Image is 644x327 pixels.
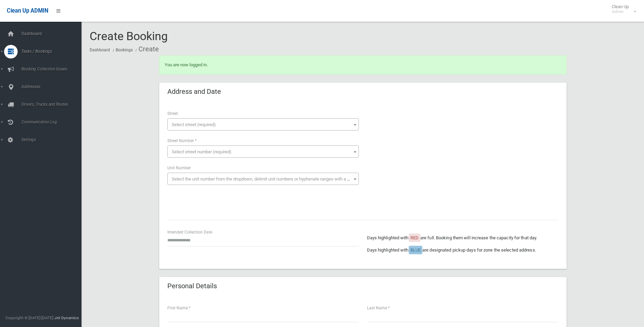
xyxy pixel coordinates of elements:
span: Select the unit number from the dropdown, delimit unit numbers or hyphenate ranges with a comma [172,176,362,182]
span: Select street number (required) [172,149,232,154]
strong: Jet Dynamics [54,315,79,320]
span: Clean Up ADMIN [7,7,48,14]
span: Drivers, Trucks and Routes [19,102,87,107]
span: RED [410,235,419,240]
a: Bookings [116,48,133,52]
div: You are now logged in. [159,55,567,74]
span: BLUE [410,247,421,253]
span: Create Booking [90,29,168,43]
span: Settings [19,137,87,142]
li: Create [134,43,159,55]
span: Select street (required) [172,122,216,127]
p: Days highlighted with are designated pickup days for zone the selected address. [367,246,558,254]
header: Address and Date [159,85,229,98]
p: Days highlighted with are full. Booking them will increase the capacity for that day. [367,234,558,242]
span: Addresses [19,84,87,89]
span: Tasks / Bookings [19,49,87,54]
span: Dashboard [19,31,87,36]
header: Personal Details [159,279,225,293]
span: Communication Log [19,120,87,124]
a: Dashboard [90,48,110,52]
span: Copyright © [DATE]-[DATE] [5,315,53,320]
small: Admin [612,9,629,14]
span: Clean Up [608,4,636,14]
span: Booking Collection Issues [19,67,87,71]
